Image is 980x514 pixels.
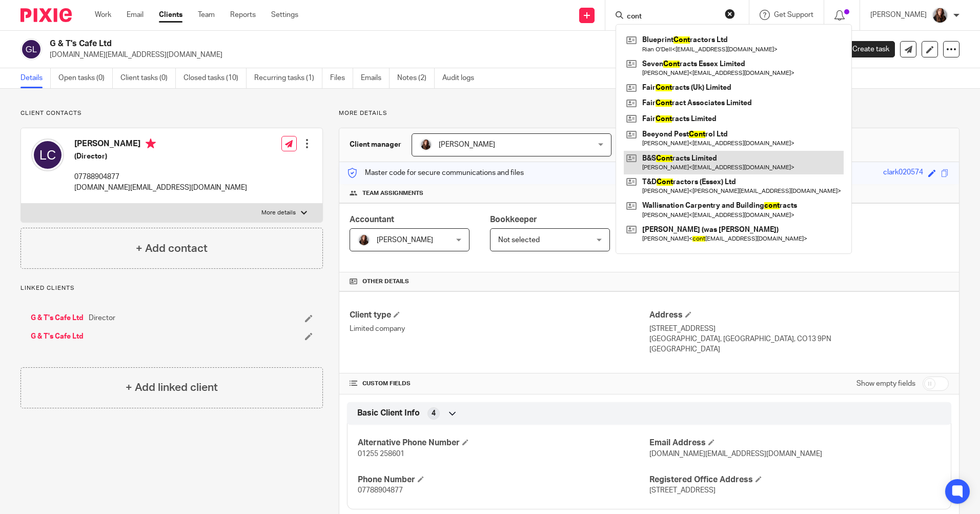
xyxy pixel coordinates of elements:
[358,475,649,485] h4: Phone Number
[159,10,182,20] a: Clients
[183,68,247,88] a: Closed tasks (10)
[146,139,156,149] i: Primary
[649,344,949,354] p: [GEOGRAPHIC_DATA]
[21,284,323,292] p: Linked clients
[120,68,176,88] a: Client tasks (0)
[126,380,218,396] h4: + Add linked client
[439,141,495,148] span: [PERSON_NAME]
[358,234,370,246] img: IMG_0011.jpg
[21,109,323,117] p: Client contacts
[649,450,822,458] span: [DOMAIN_NAME][EMAIL_ADDRESS][DOMAIN_NAME]
[932,7,948,24] img: IMG_0011.jpg
[397,68,435,88] a: Notes (2)
[358,450,404,458] span: 01255 258601
[347,168,524,178] p: Master code for secure communications and files
[350,310,649,321] h4: Client type
[856,379,915,389] label: Show empty fields
[31,139,64,171] img: svg%3E
[350,380,649,388] h4: CUSTOM FIELDS
[127,10,144,20] a: Email
[350,324,649,334] p: Limited company
[21,8,72,22] img: Pixie
[358,487,403,494] span: 07788904877
[198,10,215,20] a: Team
[21,68,51,88] a: Details
[649,310,949,321] h4: Address
[339,109,959,117] p: More details
[835,41,895,57] a: Create task
[432,408,436,419] span: 4
[21,38,42,60] img: svg%3E
[50,38,666,49] h2: G & T's Cafe Ltd
[649,334,949,344] p: [GEOGRAPHIC_DATA], [GEOGRAPHIC_DATA], CO13 9PN
[350,215,394,224] span: Accountant
[420,139,432,151] img: IMG_0011.jpg
[361,68,390,88] a: Emails
[490,215,537,224] span: Bookkeeper
[362,278,409,286] span: Other details
[498,236,540,244] span: Not selected
[50,50,820,60] p: [DOMAIN_NAME][EMAIL_ADDRESS][DOMAIN_NAME]
[74,172,247,182] p: 07788904877
[58,68,113,88] a: Open tasks (0)
[136,241,208,256] h4: + Add contact
[774,11,813,18] span: Get Support
[870,10,927,20] p: [PERSON_NAME]
[74,183,247,193] p: [DOMAIN_NAME][EMAIL_ADDRESS][DOMAIN_NAME]
[649,475,941,485] h4: Registered Office Address
[883,167,923,179] div: clark020574
[254,68,322,88] a: Recurring tasks (1)
[626,12,718,22] input: Search
[271,10,298,20] a: Settings
[89,313,115,323] span: Director
[31,331,84,342] a: G & T's Cafe Ltd
[74,151,247,162] h5: (Director)
[350,140,401,150] h3: Client manager
[362,189,423,197] span: Team assignments
[74,139,247,151] h4: [PERSON_NAME]
[358,438,649,448] h4: Alternative Phone Number
[377,236,433,244] span: [PERSON_NAME]
[649,438,941,448] h4: Email Address
[230,10,256,20] a: Reports
[725,9,735,19] button: Clear
[261,209,296,217] p: More details
[31,313,84,323] a: G & T's Cafe Ltd
[357,408,420,419] span: Basic Client Info
[95,10,111,20] a: Work
[442,68,482,88] a: Audit logs
[330,68,353,88] a: Files
[649,324,949,334] p: [STREET_ADDRESS]
[649,487,716,494] span: [STREET_ADDRESS]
